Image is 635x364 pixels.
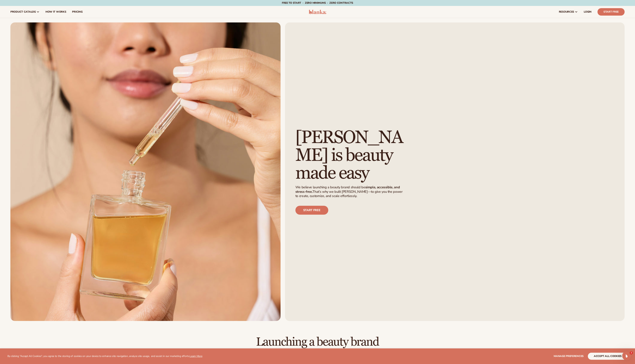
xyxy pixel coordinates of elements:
[45,10,66,13] span: How It Works
[190,354,202,358] a: Learn More
[597,8,625,16] a: Start Free
[554,354,584,358] span: Manage preferences
[43,6,69,18] a: How It Works
[295,206,328,215] a: Start free
[554,353,584,360] button: Manage preferences
[295,129,408,182] h1: [PERSON_NAME] is beauty made easy
[69,6,85,18] a: pricing
[295,185,406,198] p: We believe launching a beauty brand should be That’s why we built [PERSON_NAME]—to give you the p...
[72,10,82,13] span: pricing
[295,185,400,194] strong: simple, accessible, and stress-free.
[581,6,595,18] a: LOGIN
[282,1,353,5] span: Free to start · ZERO minimums · ZERO contracts
[622,351,631,360] iframe: Intercom live chat
[309,10,326,14] img: logo
[559,10,574,13] span: resources
[240,336,395,361] h2: Launching a beauty brand used to be really hard
[10,22,281,321] img: Female smiling with serum bottle.
[556,6,581,18] a: resources
[7,6,43,18] a: product catalog
[584,10,592,13] span: LOGIN
[10,10,36,13] span: product catalog
[630,351,633,354] span: 2
[7,355,202,358] p: By clicking "Accept All Cookies", you agree to the storing of cookies on your device to enhance s...
[588,353,628,360] button: accept all cookies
